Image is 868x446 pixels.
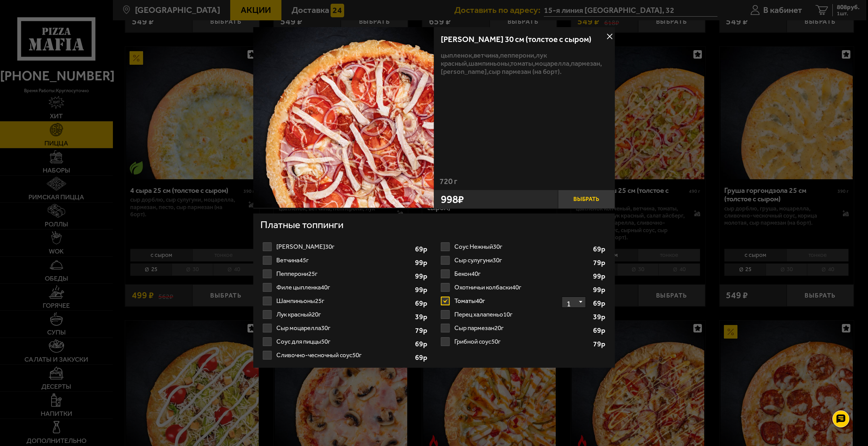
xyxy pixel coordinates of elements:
label: Сыр сулугуни 30г [438,254,608,267]
li: Соус для пиццы [260,335,430,348]
li: Охотничьи колбаски [438,281,608,294]
strong: 69 р [415,300,430,307]
label: Филе цыпленка 40г [260,281,430,294]
label: Соус для пиццы 50г [260,335,430,348]
label: Ветчина 45г [260,254,430,267]
li: Бекон [438,267,608,281]
strong: 79 р [593,340,608,347]
div: 720 г [434,177,615,190]
label: Лук красный 20г [260,308,430,321]
strong: 69 р [415,245,430,252]
li: Филе цыпленка [260,281,430,294]
label: Охотничьи колбаски 40г [438,281,608,294]
p: цыпленок, ветчина, пепперони, лук красный, шампиньоны, томаты, моцарелла, пармезан, [PERSON_NAME]... [441,51,608,76]
h3: [PERSON_NAME] 30 см (толстое с сыром) [441,35,608,43]
li: Сыр моцарелла [260,321,430,335]
li: Пепперони [260,267,430,281]
label: Шампиньоны 25г [260,294,430,308]
strong: 69 р [593,327,608,334]
li: Соус Деликатес [260,240,430,254]
label: Сыр моцарелла 30г [260,321,430,335]
select: Томаты40г [561,297,586,308]
li: Соус Нежный [438,240,608,254]
span: 998 ₽ [441,194,464,205]
li: Шампиньоны [260,294,430,308]
h4: Платные топпинги [260,218,608,234]
label: Сливочно-чесночный соус 50г [260,348,430,362]
strong: 99 р [415,272,430,280]
label: Сыр пармезан 20г [438,321,608,335]
strong: 79 р [593,259,608,266]
label: Томаты 40г [438,294,608,308]
strong: 69 р [415,354,430,361]
img: Петровская 30 см (толстое с сыром) [253,27,434,208]
li: Сыр пармезан [438,321,608,335]
strong: 79 р [415,327,430,334]
strong: 99 р [415,286,430,293]
label: Бекон 40г [438,267,608,281]
li: Сливочно-чесночный соус [260,348,430,362]
strong: 69 р [593,245,608,252]
li: Сыр сулугуни [438,254,608,267]
label: Пепперони 25г [260,267,430,281]
li: Грибной соус [438,335,608,348]
label: Соус Нежный 30г [438,240,608,254]
li: Перец халапеньо [438,308,608,321]
strong: 99 р [593,272,608,280]
li: Ветчина [260,254,430,267]
li: Томаты [438,294,608,308]
label: Грибной соус 50г [438,335,608,348]
strong: 99 р [593,286,608,293]
strong: 39 р [593,313,608,320]
button: Выбрать [558,190,615,209]
strong: 99 р [415,259,430,266]
strong: 39 р [415,313,430,320]
strong: 69 р [415,340,430,347]
strong: 69 р [593,300,608,307]
label: [PERSON_NAME] 30г [260,240,430,254]
li: Лук красный [260,308,430,321]
label: Перец халапеньо 10г [438,308,608,321]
